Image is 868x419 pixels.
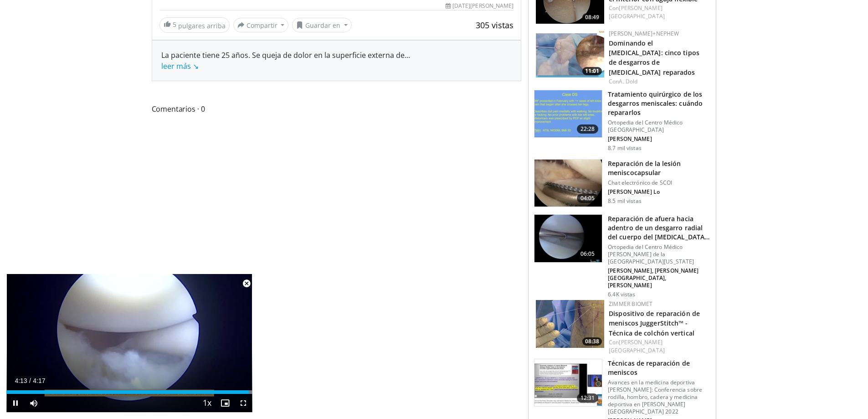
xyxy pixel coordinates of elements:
font: Con [609,78,619,85]
font: Tratamiento quirúrgico de los desgarros meniscales: cuándo repararlos [608,90,703,117]
video-js: Video Player [6,274,252,413]
a: Dominando el [MEDICAL_DATA]: cinco tipos de desgarros de [MEDICAL_DATA] reparados [609,39,699,76]
a: leer más ↘ [161,61,199,71]
a: [PERSON_NAME]+Nephew [609,30,679,37]
button: Playback Rate [198,394,216,412]
img: 312821_0003_1.png.150x105_q85_crop-smart_upscale.jpg [534,160,602,207]
a: [PERSON_NAME][GEOGRAPHIC_DATA] [609,338,665,354]
button: Pause [6,394,25,412]
font: 8.7 mil vistas [608,144,642,152]
font: Comentarios [152,104,195,114]
button: Close [237,274,256,293]
img: 5c50dd53-e53b-454a-87a4-92858b63ad6f.150x105_q85_crop-smart_upscale.jpg [534,215,602,262]
button: Guardar en [292,18,352,32]
font: 5 [173,20,176,29]
a: 04:05 Reparación de la lesión meniscocapsular Chat electrónico de SCOI [PERSON_NAME] Lo 8.5 mil v... [534,159,710,207]
font: [PERSON_NAME], [PERSON_NAME][GEOGRAPHIC_DATA], [PERSON_NAME] [608,267,699,289]
font: Reparación de afuera hacia adentro de un desgarro radial del cuerpo del [MEDICAL_DATA] lateral [608,214,709,250]
font: Compartir [247,21,277,30]
a: [PERSON_NAME][GEOGRAPHIC_DATA] [609,4,665,20]
font: Técnicas de reparación de meniscos [608,359,690,377]
span: / [29,377,31,384]
font: Avances en la medicina deportiva [PERSON_NAME]: Conferencia sobre rodilla, hombro, cadera y medic... [608,378,702,415]
a: A. Dold [619,78,637,85]
font: 06:05 [580,250,595,258]
img: 2a3b4a07-45c8-4c84-84a6-5dfa6e9b1a12.150x105_q85_crop-smart_upscale.jpg [536,300,604,348]
font: 04:05 [580,194,595,202]
font: Ortopedia del Centro Médico [GEOGRAPHIC_DATA] [608,119,683,134]
span: 4:13 [15,377,27,384]
font: 8.5 mil vistas [608,197,642,205]
font: [PERSON_NAME] [608,135,652,143]
span: 4:17 [33,377,45,384]
button: Enable picture-in-picture mode [216,394,234,412]
a: 08:38 [536,300,604,348]
div: Progress Bar [6,390,252,394]
font: 305 vistas [476,20,514,31]
button: Fullscreen [234,394,252,412]
img: 44c00b1e-3a75-4e34-bb5c-37c6caafe70b.150x105_q85_crop-smart_upscale.jpg [536,30,604,78]
button: Compartir [233,18,289,32]
font: [DATE][PERSON_NAME] [452,2,514,10]
font: 12:31 [580,394,595,402]
font: 6.4K vistas [608,290,635,298]
font: Guardar en [305,21,340,30]
font: 08:38 [585,337,599,345]
font: ... [405,50,410,60]
font: Reparación de la lesión meniscocapsular [608,159,681,177]
a: 11:01 [536,30,604,78]
font: 0 [201,104,205,114]
font: Con [609,338,619,346]
font: Chat electrónico de SCOI [608,179,672,186]
font: Con [609,4,619,12]
font: 22:28 [580,125,595,133]
img: 94ae3d2f-7541-4d8f-8622-eb1b71a67ce5.150x105_q85_crop-smart_upscale.jpg [534,359,602,407]
font: pulgares arriba [178,21,226,30]
button: Mute [25,394,43,412]
font: La paciente tiene 25 años. Se queja de dolor en la superficie externa de [161,50,405,60]
font: [PERSON_NAME] Lo [608,188,660,196]
a: 06:05 Reparación de afuera hacia adentro de un desgarro radial del cuerpo del [MEDICAL_DATA] late... [534,214,710,298]
a: 5 pulgares arriba [159,17,230,33]
a: 22:28 Tratamiento quirúrgico de los desgarros meniscales: cuándo repararlos Ortopedia del Centro ... [534,90,710,152]
img: 73f26c0b-5ccf-44fc-8ea3-fdebfe20c8f0.150x105_q85_crop-smart_upscale.jpg [534,90,602,138]
a: Dispositivo de reparación de meniscos JuggerStitch™ - Técnica de colchón vertical [609,309,700,337]
font: 11:01 [585,67,599,75]
font: 08:49 [585,13,599,21]
font: Ortopedia del Centro Médico [PERSON_NAME] de la [GEOGRAPHIC_DATA][US_STATE] [608,243,694,265]
a: Zimmer Biomet [609,300,652,308]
